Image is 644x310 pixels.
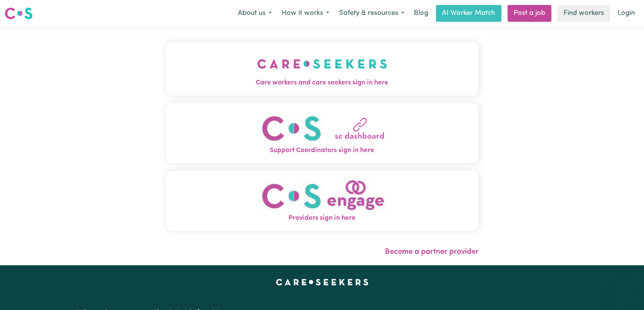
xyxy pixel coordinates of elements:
[233,5,277,21] button: About us
[613,5,639,22] a: Login
[166,213,479,223] span: Providers sign in here
[277,5,334,21] button: How it works
[166,146,479,156] span: Support Coordinators sign in here
[166,78,479,88] span: Care workers and care seekers sign in here
[508,5,551,22] a: Post a job
[166,171,479,231] button: Providers sign in here
[166,42,479,96] button: Care workers and care seekers sign in here
[614,279,638,304] iframe: Button to launch messaging window
[409,5,433,22] a: Blog
[557,5,610,22] a: Find workers
[5,5,33,22] a: Careseekers logo
[436,5,501,22] a: AI Worker Match
[385,248,479,256] a: Become a partner provider
[5,6,33,20] img: Careseekers logo
[166,103,479,163] button: Support Coordinators sign in here
[334,5,409,21] button: Safety & resources
[276,279,368,285] a: Careseekers home page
